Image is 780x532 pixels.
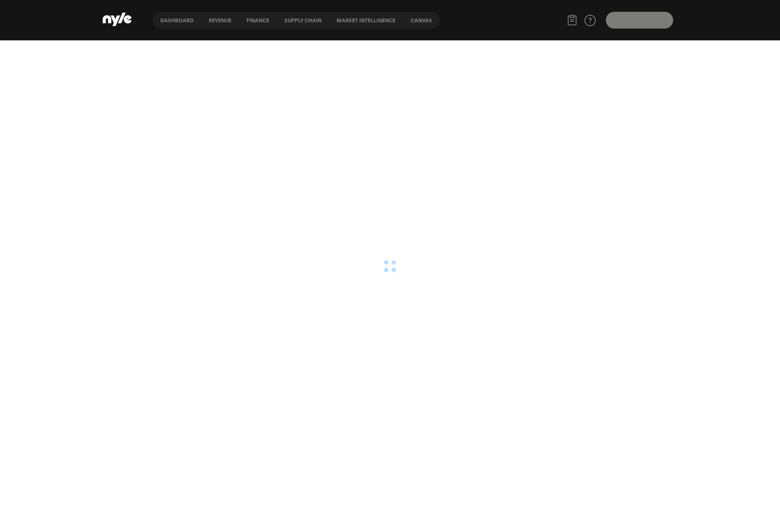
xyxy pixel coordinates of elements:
[403,17,440,23] button: Canvas
[153,17,201,23] button: Dashboard
[277,17,329,23] button: Supply chain
[239,17,277,23] button: finance
[201,17,239,23] button: Revenue
[329,17,403,23] button: Market Intelligence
